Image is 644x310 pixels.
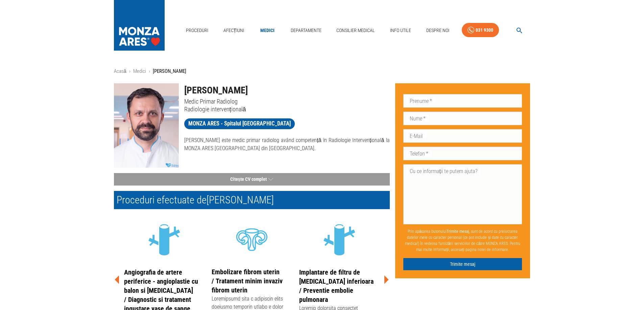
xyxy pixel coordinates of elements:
[129,67,130,75] li: ›
[387,24,414,37] a: Info Utile
[149,67,150,75] li: ›
[153,67,186,75] p: [PERSON_NAME]
[133,68,146,74] a: Medici
[476,26,493,34] div: 031 9300
[257,24,278,37] a: Medici
[462,23,499,37] a: 031 9300
[114,83,179,168] img: Dr. Laurențiu Gulie
[184,136,390,152] p: [PERSON_NAME] este medic primar radiolog având competență în Radiologie Intervențională la MONZA ...
[184,97,390,105] p: Medic Primar Radiolog
[403,258,522,271] button: Trimite mesaj
[288,24,324,37] a: Departamente
[114,68,126,74] a: Acasă
[447,229,469,234] b: Trimite mesaj
[183,24,211,37] a: Proceduri
[221,24,247,37] a: Afecțiuni
[184,118,295,129] a: MONZA ARES - Spitalul [GEOGRAPHIC_DATA]
[184,105,390,113] p: Radiologie intervențională
[334,24,378,37] a: Consilier Medical
[114,173,390,186] button: Citește CV complet
[212,268,283,294] a: Embolizare fibrom uterin / Tratament minim invaziv fibrom uterin
[114,67,530,75] nav: breadcrumb
[184,83,390,97] h1: [PERSON_NAME]
[184,119,295,128] span: MONZA ARES - Spitalul [GEOGRAPHIC_DATA]
[424,24,452,37] a: Despre Noi
[403,226,522,255] p: Prin apăsarea butonului , sunt de acord cu prelucrarea datelor mele cu caracter personal (ce pot ...
[114,191,390,209] h2: Proceduri efectuate de [PERSON_NAME]
[299,268,374,304] a: Implantare de filtru de [MEDICAL_DATA] inferioara / Preventie embolie pulmonara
